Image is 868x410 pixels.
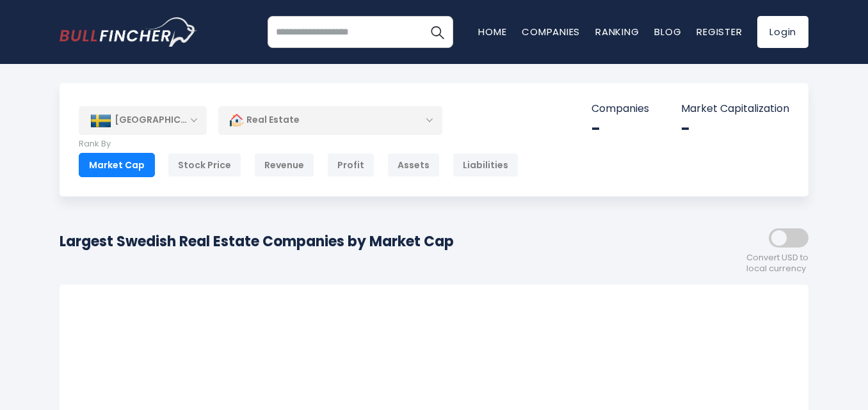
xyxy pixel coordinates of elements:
div: Liabilities [453,153,518,177]
button: Search [421,16,453,48]
div: Revenue [254,153,314,177]
div: Market Cap [79,153,155,177]
a: Go to homepage [60,17,197,47]
h1: Largest Swedish Real Estate Companies by Market Cap [60,231,454,252]
a: Login [757,16,808,48]
img: bullfincher logo [60,17,197,47]
a: Companies [522,25,580,38]
p: Rank By [79,139,518,150]
div: Profit [327,153,374,177]
p: Market Capitalization [681,102,789,116]
div: Assets [387,153,440,177]
p: Companies [591,102,649,116]
a: Ranking [595,25,639,38]
div: Stock Price [168,153,241,177]
div: Real Estate [218,106,442,135]
div: - [681,119,789,139]
a: Home [478,25,506,38]
div: - [591,119,649,139]
a: Blog [654,25,681,38]
div: [GEOGRAPHIC_DATA] [79,106,207,134]
a: Register [696,25,742,38]
span: Convert USD to local currency [746,253,808,274]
